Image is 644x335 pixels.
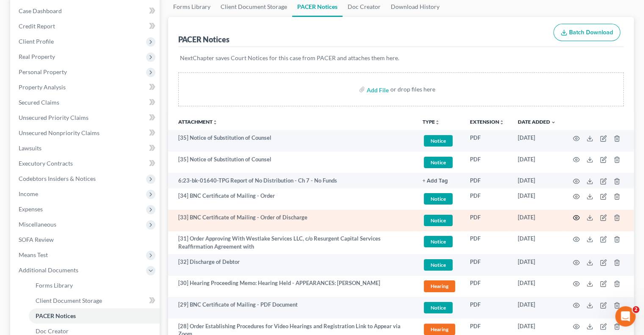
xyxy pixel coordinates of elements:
[423,258,456,272] a: Notice
[36,312,76,319] span: PACER Notices
[12,80,160,95] a: Property Analysis
[423,119,440,125] button: TYPEunfold_more
[423,177,456,185] a: + Add Tag
[12,3,160,19] a: Case Dashboard
[19,53,55,60] span: Real Property
[463,210,511,231] td: PDF
[36,327,69,335] span: Doc Creator
[19,221,56,228] span: Miscellaneous
[424,215,453,226] span: Notice
[19,144,41,152] span: Lawsuits
[511,276,563,297] td: [DATE]
[615,306,636,327] iframe: Intercom live chat
[424,259,453,271] span: Notice
[390,85,435,94] div: or drop files here
[168,173,416,188] td: 6:23-bk-01640-TPG Report of No Distribution - Ch 7 - No Funds
[19,205,43,213] span: Expenses
[168,152,416,173] td: [35] Notice of Substitution of Counsel
[551,120,556,125] i: expand_more
[29,278,160,293] a: Forms Library
[19,22,55,30] span: Credit Report
[423,235,456,249] a: Notice
[12,232,160,247] a: SOFA Review
[499,120,504,125] i: unfold_more
[213,120,218,125] i: unfold_more
[19,99,59,106] span: Secured Claims
[19,175,96,182] span: Codebtors Insiders & Notices
[569,29,613,36] span: Batch Download
[19,38,54,45] span: Client Profile
[423,279,456,293] a: Hearing
[178,119,218,125] a: Attachmentunfold_more
[470,119,504,125] a: Extensionunfold_more
[19,68,67,75] span: Personal Property
[633,306,639,313] span: 2
[168,210,416,231] td: [33] BNC Certificate of Mailing - Order of Discharge
[463,231,511,255] td: PDF
[424,302,453,313] span: Notice
[424,324,455,335] span: Hearing
[511,254,563,276] td: [DATE]
[29,293,160,308] a: Client Document Storage
[12,19,160,34] a: Credit Report
[511,152,563,173] td: [DATE]
[423,192,456,206] a: Notice
[511,297,563,318] td: [DATE]
[463,130,511,152] td: PDF
[435,120,440,125] i: unfold_more
[463,152,511,173] td: PDF
[463,276,511,297] td: PDF
[463,188,511,210] td: PDF
[12,125,160,141] a: Unsecured Nonpriority Claims
[12,141,160,156] a: Lawsuits
[19,190,38,197] span: Income
[424,135,453,147] span: Notice
[423,301,456,315] a: Notice
[19,236,54,243] span: SOFA Review
[463,173,511,188] td: PDF
[168,130,416,152] td: [35] Notice of Substitution of Counsel
[424,157,453,168] span: Notice
[12,110,160,125] a: Unsecured Priority Claims
[511,188,563,210] td: [DATE]
[518,119,556,125] a: Date Added expand_more
[424,193,453,205] span: Notice
[168,276,416,297] td: [30] Hearing Proceeding Memo: Hearing Held - APPEARANCES: [PERSON_NAME]
[19,83,66,91] span: Property Analysis
[553,24,620,42] button: Batch Download
[19,160,73,167] span: Executory Contracts
[19,266,78,274] span: Additional Documents
[463,254,511,276] td: PDF
[168,188,416,210] td: [34] BNC Certificate of Mailing - Order
[19,129,100,136] span: Unsecured Nonpriority Claims
[12,156,160,171] a: Executory Contracts
[511,210,563,231] td: [DATE]
[423,178,448,184] button: + Add Tag
[19,7,62,14] span: Case Dashboard
[19,251,48,258] span: Means Test
[423,134,456,148] a: Notice
[511,130,563,152] td: [DATE]
[19,114,88,121] span: Unsecured Priority Claims
[36,282,73,289] span: Forms Library
[463,297,511,318] td: PDF
[424,280,455,292] span: Hearing
[36,297,102,304] span: Client Document Storage
[12,95,160,110] a: Secured Claims
[168,231,416,255] td: [31] Order Approving With Westlake Services LLC, c/o Resurgent Capital Services Reaffirmation Agr...
[423,155,456,169] a: Notice
[511,173,563,188] td: [DATE]
[423,213,456,227] a: Notice
[511,231,563,255] td: [DATE]
[29,308,160,324] a: PACER Notices
[168,254,416,276] td: [32] Discharge of Debtor
[168,297,416,318] td: [29] BNC Certificate of Mailing - PDF Document
[424,236,453,247] span: Notice
[178,34,229,44] div: PACER Notices
[180,54,622,62] p: NextChapter saves Court Notices for this case from PACER and attaches them here.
